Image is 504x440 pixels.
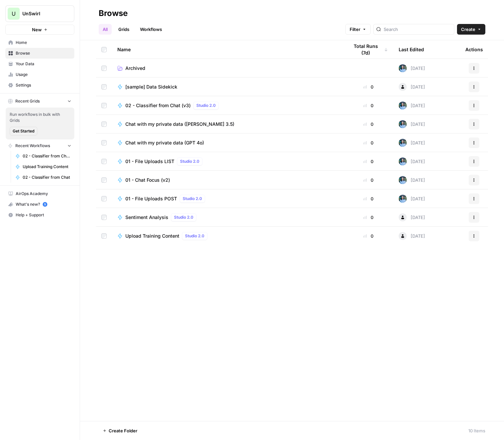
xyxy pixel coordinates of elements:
[22,10,63,17] span: UnSwirl
[117,195,338,203] a: 01 - File Uploads POSTStudio 2.0
[136,24,166,35] a: Workflows
[399,195,407,203] img: 4cjovsdt7jh7og8qs2b3rje2pqfw
[5,188,74,199] a: AirOps Academy
[10,111,70,123] span: Run workflows in bulk with Grids
[399,213,425,221] div: [DATE]
[117,177,338,183] a: 01 - Chat Focus (v2)
[399,176,407,184] img: 4cjovsdt7jh7og8qs2b3rje2pqfw
[114,24,133,35] a: Grids
[399,176,425,184] div: [DATE]
[399,157,425,165] div: [DATE]
[5,141,74,151] button: Recent Workflows
[5,96,74,106] button: Recent Grids
[196,103,216,109] span: Studio 2.0
[349,40,388,59] div: Total Runs (7d)
[457,24,485,35] button: Create
[99,24,112,35] a: All
[117,84,338,90] a: [sample] Data Sidekick
[16,82,71,88] span: Settings
[183,196,202,202] span: Studio 2.0
[125,158,174,165] span: 01 - File Uploads LIST
[6,199,74,209] div: What's new?
[10,127,37,135] button: Get Started
[117,121,338,127] a: Chat with my private data ([PERSON_NAME] 3.5)
[349,102,388,109] div: 0
[399,195,425,203] div: [DATE]
[5,210,74,220] button: Help + Support
[465,40,483,59] div: Actions
[345,24,371,35] button: Filter
[125,195,177,202] span: 01 - File Uploads POST
[117,213,338,221] a: Sentiment AnalysisStudio 2.0
[13,128,34,134] span: Get Started
[125,102,191,109] span: 02 - Classifier from Chat (v3)
[12,151,74,161] a: 02 - Classifier from Chat (v3)
[125,84,177,90] span: [sample] Data Sidekick
[399,139,407,147] img: 4cjovsdt7jh7og8qs2b3rje2pqfw
[5,59,74,69] a: Your Data
[5,69,74,80] a: Usage
[117,157,338,165] a: 01 - File Uploads LISTStudio 2.0
[16,50,71,56] span: Browse
[399,102,425,110] div: [DATE]
[117,102,338,110] a: 02 - Classifier from Chat (v3)Studio 2.0
[125,233,179,239] span: Upload Training Content
[125,177,170,183] span: 01 - Chat Focus (v2)
[180,158,199,164] span: Studio 2.0
[99,425,141,436] button: Create Folder
[12,161,74,172] a: Upload Training Content
[5,80,74,91] a: Settings
[349,195,388,202] div: 0
[125,214,168,221] span: Sentiment Analysis
[185,233,204,239] span: Studio 2.0
[117,65,338,72] a: Archived
[16,40,71,46] span: Home
[399,64,425,72] div: [DATE]
[99,8,128,19] div: Browse
[125,65,145,72] span: Archived
[399,120,407,128] img: 4cjovsdt7jh7og8qs2b3rje2pqfw
[12,10,16,18] span: U
[399,120,425,128] div: [DATE]
[43,202,47,207] a: 5
[399,83,425,91] div: [DATE]
[349,177,388,183] div: 0
[461,26,475,33] span: Create
[349,121,388,127] div: 0
[5,199,74,210] button: What's new? 5
[16,61,71,67] span: Your Data
[5,5,74,22] button: Workspace: UnSwirl
[399,139,425,147] div: [DATE]
[350,26,360,33] span: Filter
[16,72,71,78] span: Usage
[399,232,425,240] div: [DATE]
[23,174,71,180] span: 02 - Classifier from Chat
[117,40,338,59] div: Name
[109,427,137,434] span: Create Folder
[468,427,485,434] div: 10 Items
[349,139,388,146] div: 0
[32,26,42,33] span: New
[15,98,40,104] span: Recent Grids
[399,157,407,165] img: 4cjovsdt7jh7og8qs2b3rje2pqfw
[44,203,46,206] text: 5
[125,139,204,146] span: Chat with my private data (GPT 4o)
[23,153,71,159] span: 02 - Classifier from Chat (v3)
[5,48,74,59] a: Browse
[12,172,74,183] a: 02 - Classifier from Chat
[349,84,388,90] div: 0
[16,191,71,197] span: AirOps Academy
[349,158,388,165] div: 0
[349,233,388,239] div: 0
[117,139,338,146] a: Chat with my private data (GPT 4o)
[117,232,338,240] a: Upload Training ContentStudio 2.0
[349,214,388,221] div: 0
[5,37,74,48] a: Home
[399,102,407,110] img: 4cjovsdt7jh7og8qs2b3rje2pqfw
[174,214,193,220] span: Studio 2.0
[399,64,407,72] img: 4cjovsdt7jh7og8qs2b3rje2pqfw
[399,40,424,59] div: Last Edited
[16,212,71,218] span: Help + Support
[5,25,74,35] button: New
[384,26,451,33] input: Search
